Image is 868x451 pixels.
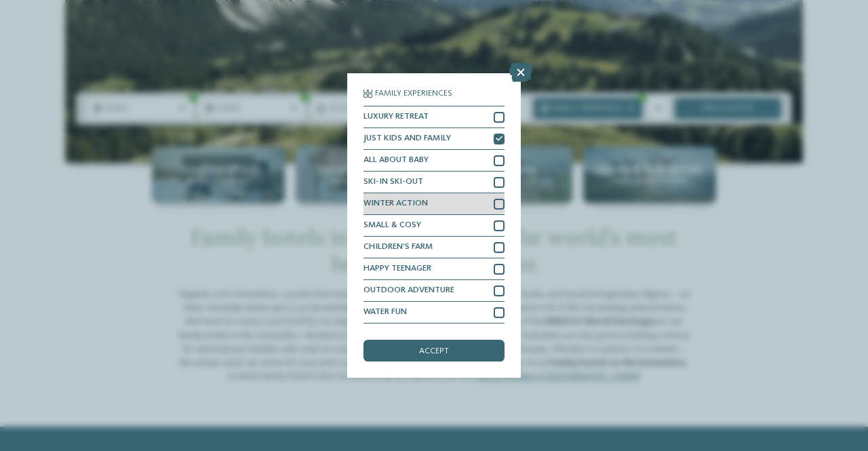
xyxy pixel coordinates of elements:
span: LUXURY RETREAT [363,113,429,121]
span: OUTDOOR ADVENTURE [363,286,454,295]
span: Family Experiences [375,90,452,98]
span: CHILDREN’S FARM [363,243,433,252]
span: WINTER ACTION [363,199,428,208]
span: accept [419,347,449,356]
span: WATER FUN [363,308,407,317]
span: JUST KIDS AND FAMILY [363,134,451,143]
span: HAPPY TEENAGER [363,264,431,273]
span: ALL ABOUT BABY [363,156,429,165]
span: SKI-IN SKI-OUT [363,178,423,187]
span: SMALL & COSY [363,221,421,230]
